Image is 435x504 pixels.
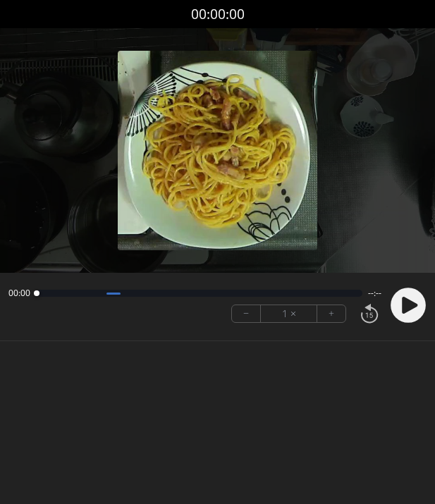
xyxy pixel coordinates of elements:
a: 00:00:00 [191,4,245,25]
span: 00:00 [8,288,30,299]
button: − [232,305,261,322]
div: 1 × [261,305,317,322]
img: Poster Image [118,51,317,250]
span: --:-- [368,288,381,299]
button: + [317,305,345,322]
